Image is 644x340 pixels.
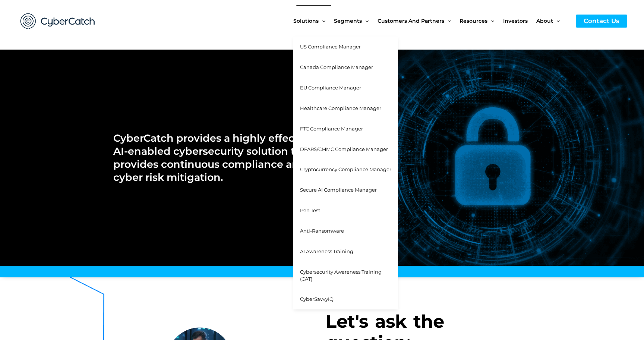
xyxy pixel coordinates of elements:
[293,5,568,37] nav: Site Navigation: New Main Menu
[13,6,102,37] img: CyberCatch
[293,262,398,289] a: Cybersecurity Awareness Training (CAT)
[293,98,398,119] a: Healthcare Compliance Manager
[319,5,325,37] span: Menu Toggle
[293,200,398,221] a: Pen Test
[293,159,398,180] a: Cryptocurrency Compliance Manager
[503,5,536,37] a: Investors
[300,64,373,70] span: Canada Compliance Manager
[300,248,353,254] span: AI Awareness Training
[503,5,528,37] span: Investors
[293,5,319,37] span: Solutions
[293,78,398,98] a: EU Compliance Manager
[300,126,363,132] span: FTC Compliance Manager
[293,119,398,139] a: FTC Compliance Manager
[536,5,553,37] span: About
[300,166,391,172] span: Cryptocurrency Compliance Manager
[293,289,398,309] a: CyberSavvyIQ
[487,5,494,37] span: Menu Toggle
[293,180,398,200] a: Secure AI Compliance Manager
[553,5,560,37] span: Menu Toggle
[293,241,398,262] a: AI Awareness Training
[362,5,369,37] span: Menu Toggle
[293,57,398,78] a: Canada Compliance Manager
[300,296,334,302] span: CyberSavvyIQ
[334,5,362,37] span: Segments
[300,269,382,282] span: Cybersecurity Awareness Training (CAT)
[300,44,361,50] span: US Compliance Manager
[460,5,487,37] span: Resources
[293,221,398,241] a: Anti-Ransomware
[113,132,314,184] h2: CyberCatch provides a highly effective AI-enabled cybersecurity solution that provides continuous...
[444,5,451,37] span: Menu Toggle
[300,187,377,193] span: Secure AI Compliance Manager
[378,5,444,37] span: Customers and Partners
[576,15,627,28] a: Contact Us
[300,105,381,111] span: Healthcare Compliance Manager
[293,37,398,57] a: US Compliance Manager
[300,85,361,91] span: EU Compliance Manager
[300,146,388,152] span: DFARS/CMMC Compliance Manager
[300,207,320,213] span: Pen Test
[293,139,398,160] a: DFARS/CMMC Compliance Manager
[300,228,344,234] span: Anti-Ransomware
